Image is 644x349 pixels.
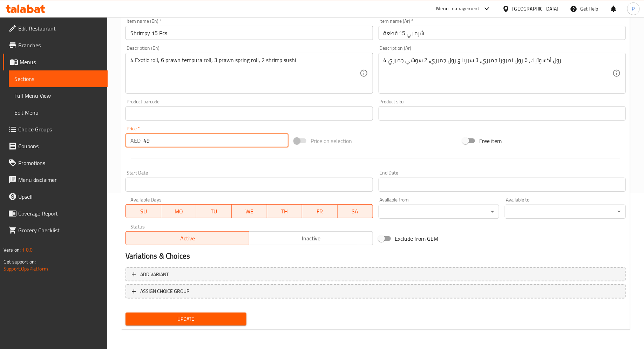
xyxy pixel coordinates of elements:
[18,176,102,184] span: Menu disclaimer
[161,204,197,218] button: MO
[235,206,264,217] span: WE
[379,107,626,121] input: Please enter product sku
[3,205,108,222] a: Coverage Report
[395,234,439,243] span: Exclude from GEM
[379,26,626,40] input: Enter name Ar
[18,226,102,234] span: Grocery Checklist
[340,206,370,217] span: SA
[130,136,141,145] p: AED
[196,204,232,218] button: TU
[14,75,102,83] span: Sections
[3,188,108,205] a: Upsell
[505,205,626,219] div: ​
[126,231,249,245] button: Active
[4,257,36,266] span: Get support on:
[18,24,102,33] span: Edit Restaurant
[126,313,246,326] button: Update
[384,57,612,90] textarea: 4 رول أكسوتيك، 6 رول تمبورا جمبري، 3 سبرينج رول جمبري، 2 سوشي جمبري
[249,231,373,245] button: Inactive
[126,251,626,261] h2: Variations & Choices
[18,192,102,201] span: Upsell
[3,138,108,155] a: Coupons
[14,91,102,100] span: Full Menu View
[252,233,370,244] span: Inactive
[18,41,102,49] span: Branches
[3,20,108,37] a: Edit Restaurant
[130,57,359,90] textarea: 4 Exotic roll, 6 prawn tempura roll, 3 prawn spring roll, 2 shrimp sushi
[270,206,300,217] span: TH
[302,204,338,218] button: FR
[14,108,102,117] span: Edit Menu
[3,54,108,70] a: Menus
[140,287,189,296] span: ASSIGN CHOICE GROUP
[126,267,626,282] button: Add variant
[3,222,108,239] a: Grocery Checklist
[4,245,21,254] span: Version:
[131,315,241,323] span: Update
[129,206,158,217] span: SU
[9,87,108,104] a: Full Menu View
[379,205,500,219] div: ​
[436,5,480,13] div: Menu-management
[18,159,102,167] span: Promotions
[311,137,352,145] span: Price on selection
[126,26,373,40] input: Enter name En
[9,104,108,121] a: Edit Menu
[4,264,48,273] a: Support.OpsPlatform
[632,5,635,13] span: P
[20,58,102,66] span: Menus
[140,270,169,279] span: Add variant
[3,155,108,171] a: Promotions
[126,204,161,218] button: SU
[126,284,626,299] button: ASSIGN CHOICE GROUP
[164,206,194,217] span: MO
[18,142,102,150] span: Coupons
[3,171,108,188] a: Menu disclaimer
[479,137,502,145] span: Free item
[305,206,335,217] span: FR
[3,37,108,54] a: Branches
[3,121,108,138] a: Choice Groups
[338,204,373,218] button: SA
[126,107,373,121] input: Please enter product barcode
[199,206,229,217] span: TU
[9,70,108,87] a: Sections
[18,125,102,134] span: Choice Groups
[267,204,303,218] button: TH
[513,5,559,13] div: [GEOGRAPHIC_DATA]
[18,209,102,218] span: Coverage Report
[129,233,246,244] span: Active
[143,134,289,148] input: Please enter price
[22,245,33,254] span: 1.0.0
[232,204,267,218] button: WE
